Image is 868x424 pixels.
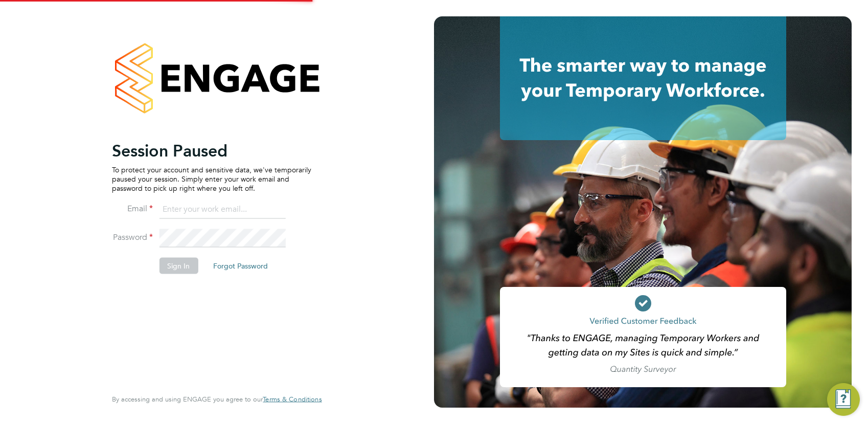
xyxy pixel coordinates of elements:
[112,395,322,404] span: By accessing and using ENGAGE you agree to our
[827,383,860,416] button: Engage Resource Center
[263,395,322,404] span: Terms & Conditions
[159,200,285,219] input: Enter your work email...
[112,232,153,242] label: Password
[112,203,153,214] label: Email
[112,165,311,193] p: To protect your account and sensitive data, we've temporarily paused your session. Simply enter y...
[112,140,311,161] h2: Session Paused
[263,395,322,404] a: Terms & Conditions
[205,257,276,274] button: Forgot Password
[159,257,198,274] button: Sign In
